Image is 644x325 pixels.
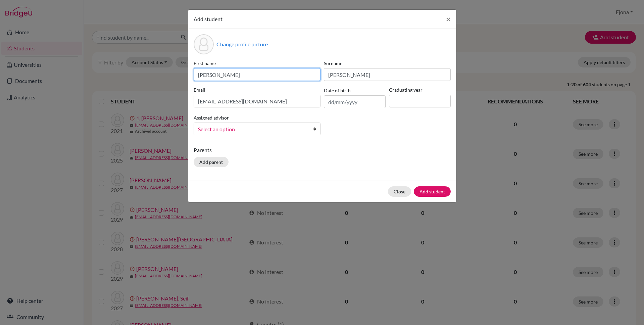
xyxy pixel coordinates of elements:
label: First name [194,60,320,67]
label: Surname [324,60,451,67]
button: Add student [414,186,451,197]
button: Add parent [194,157,229,167]
input: dd/mm/yyyy [324,95,386,108]
button: Close [441,10,456,29]
div: Profile picture [194,34,214,54]
label: Date of birth [324,87,351,94]
span: × [446,14,451,24]
label: Graduating year [389,86,451,93]
span: Add student [194,16,222,22]
span: Select an option [198,125,307,134]
p: Parents [194,146,451,154]
label: Assigned advisor [194,114,229,121]
button: Close [388,186,411,197]
label: Email [194,86,320,93]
